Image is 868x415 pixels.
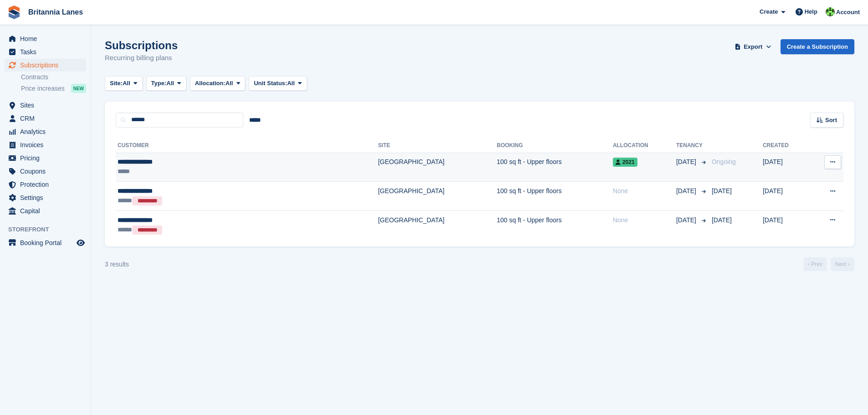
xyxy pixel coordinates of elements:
span: Create [760,7,778,16]
span: Pricing [20,152,75,164]
span: Home [20,32,75,45]
button: Unit Status: All [249,76,307,91]
a: menu [5,46,86,58]
a: Create a Subscription [781,39,854,54]
span: Export [744,42,762,51]
span: All [287,79,295,88]
a: menu [5,165,86,178]
img: Robert Parr [826,7,835,16]
span: Help [805,7,817,16]
button: Site: All [105,76,143,91]
span: Site: [110,79,123,88]
span: 2021 [613,158,637,167]
span: All [166,79,174,88]
th: Customer [116,138,378,153]
span: Sites [20,99,75,112]
span: Invoices [20,138,75,151]
th: Site [378,138,497,153]
a: menu [5,152,86,164]
h1: Subscriptions [105,39,178,51]
span: Capital [20,205,75,217]
a: menu [5,112,86,125]
a: menu [5,236,86,249]
a: Previous [803,257,827,271]
span: All [123,79,130,88]
a: menu [5,138,86,151]
a: Next [831,257,854,271]
a: menu [5,178,86,191]
span: Price increases [21,84,65,93]
a: menu [5,99,86,112]
td: [GEOGRAPHIC_DATA] [378,153,497,182]
span: Storefront [8,225,91,234]
span: Booking Portal [20,236,75,249]
td: [DATE] [763,182,809,211]
span: Tasks [20,46,75,58]
span: Analytics [20,125,75,138]
span: Allocation: [195,79,226,88]
span: [DATE] [676,215,698,225]
a: menu [5,191,86,204]
button: Type: All [146,76,186,91]
nav: Page [801,257,856,271]
span: Unit Status: [254,79,287,88]
span: Type: [151,79,167,88]
span: [DATE] [676,186,698,196]
a: menu [5,32,86,45]
p: Recurring billing plans [105,53,178,63]
span: Sort [825,116,837,125]
div: NEW [71,84,86,93]
span: Account [836,8,860,17]
th: Tenancy [676,138,708,153]
th: Allocation [613,138,676,153]
a: Preview store [75,237,86,248]
td: [GEOGRAPHIC_DATA] [378,182,497,211]
div: None [613,186,676,196]
span: Ongoing [712,158,736,165]
div: 3 results [105,260,129,269]
button: Allocation: All [190,76,246,91]
span: Protection [20,178,75,191]
button: Export [733,39,773,54]
a: Britannia Lanes [25,5,87,20]
a: menu [5,205,86,217]
span: All [226,79,233,88]
span: Coupons [20,165,75,178]
a: Price increases NEW [21,83,86,93]
td: 100 sq ft - Upper floors [497,182,613,211]
td: 100 sq ft - Upper floors [497,153,613,182]
span: [DATE] [712,187,732,195]
a: Contracts [21,73,86,82]
span: [DATE] [676,157,698,167]
td: [DATE] [763,153,809,182]
td: 100 sq ft - Upper floors [497,210,613,239]
span: Subscriptions [20,59,75,72]
span: Settings [20,191,75,204]
a: menu [5,59,86,72]
td: [DATE] [763,210,809,239]
span: [DATE] [712,216,732,224]
span: CRM [20,112,75,125]
img: stora-icon-8386f47178a22dfd0bd8f6a31ec36ba5ce8667c1dd55bd0f319d3a0aa187defe.svg [7,5,21,19]
a: menu [5,125,86,138]
div: None [613,215,676,225]
th: Booking [497,138,613,153]
th: Created [763,138,809,153]
td: [GEOGRAPHIC_DATA] [378,210,497,239]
